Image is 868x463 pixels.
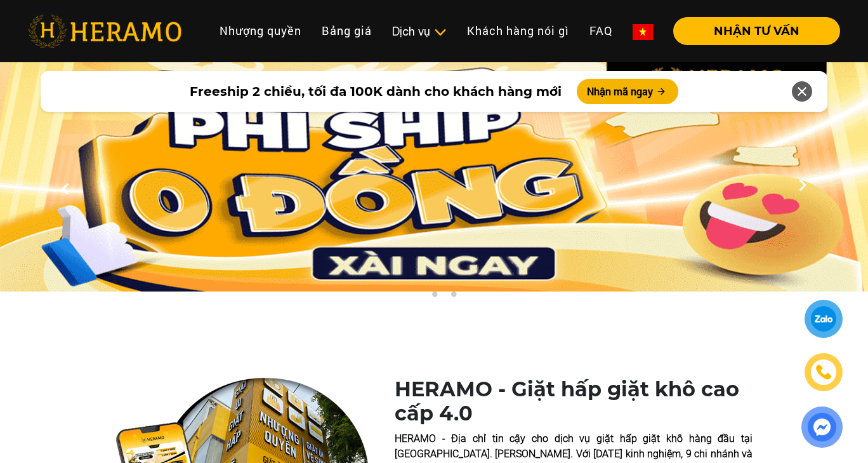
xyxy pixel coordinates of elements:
button: NHẬN TƯ VẤN [673,17,840,45]
h1: HERAMO - Giặt hấp giặt khô cao cấp 4.0 [395,377,753,426]
img: vn-flag.png [633,24,653,40]
span: Freeship 2 chiều, tối đa 100K dành cho khách hàng mới [190,82,562,101]
a: Bảng giá [312,17,382,44]
a: Khách hàng nói gì [457,17,579,44]
a: phone-icon [806,354,841,390]
a: Nhượng quyền [209,17,312,44]
button: 2 [428,291,440,304]
button: 3 [447,291,459,304]
img: subToggleIcon [433,26,447,39]
button: Nhận mã ngay [577,79,678,104]
button: 1 [409,291,421,304]
img: heramo-logo.png [28,15,181,48]
a: FAQ [579,17,622,44]
img: phone-icon [815,364,832,381]
a: NHẬN TƯ VẤN [663,25,840,37]
div: Dịch vụ [392,23,447,40]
